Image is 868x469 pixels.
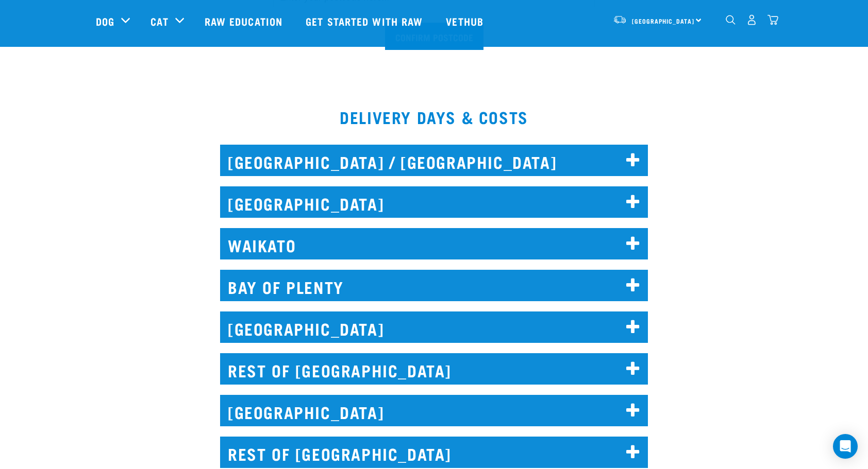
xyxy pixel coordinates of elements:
div: Open Intercom Messenger [833,434,858,459]
a: Cat [151,13,168,29]
a: Get started with Raw [295,1,436,42]
h2: [GEOGRAPHIC_DATA] [220,311,648,343]
a: Raw Education [194,1,295,42]
h2: WAIKATO [220,228,648,259]
h2: BAY OF PLENTY [220,270,648,301]
a: Dog [96,13,114,29]
h2: REST OF [GEOGRAPHIC_DATA] [220,353,648,385]
h2: [GEOGRAPHIC_DATA] [220,186,648,218]
img: user.png [746,14,757,25]
img: home-icon-1@2x.png [726,15,736,25]
h2: [GEOGRAPHIC_DATA] / [GEOGRAPHIC_DATA] [220,145,648,176]
h2: REST OF [GEOGRAPHIC_DATA] [220,437,648,468]
a: Vethub [436,1,496,42]
img: van-moving.png [613,15,627,24]
img: home-icon@2x.png [767,14,778,25]
span: [GEOGRAPHIC_DATA] [632,19,694,23]
h2: [GEOGRAPHIC_DATA] [220,395,648,426]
